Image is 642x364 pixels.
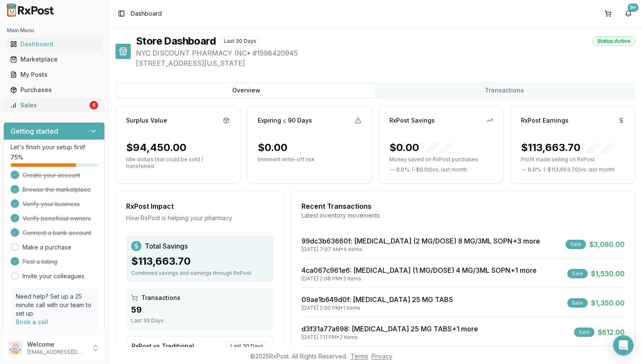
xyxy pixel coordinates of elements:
a: 09ae1b649d0f: [MEDICAL_DATA] 25 MG TABS [301,295,453,304]
span: ( - $0.00 ) vs. last month [412,166,467,173]
div: $113,663.70 [521,141,614,154]
div: 59 [131,304,268,316]
span: ( - $113,663.70 ) vs. last month [543,166,614,173]
div: RxPost Impact [126,201,273,211]
button: Sales6 [3,98,105,112]
button: Purchases [3,83,105,97]
div: 9+ [628,3,639,12]
div: Last 30 Days [131,317,268,324]
a: d3f31a77a698: [MEDICAL_DATA] 25 MG TABS+1 more [301,325,478,333]
div: $0.00 [389,141,453,154]
span: Post a listing [23,258,57,266]
div: Latest inventory movements [301,211,625,220]
span: $3,060.00 [589,239,625,249]
button: Dashboard [3,37,105,51]
div: Marketplace [10,55,98,64]
img: User avatar [8,341,22,355]
div: RxPost vs Traditional [132,342,194,350]
nav: breadcrumb [131,9,162,18]
span: Browse the marketplace [23,185,91,194]
span: Dashboard [131,9,162,18]
div: Dashboard [10,40,98,48]
span: [STREET_ADDRESS][US_STATE] [136,58,635,68]
div: $113,663.70 [131,255,268,268]
a: Purchases [7,82,101,98]
p: Idle dollars that could be sold / transferred [126,156,230,170]
span: Total Savings [145,241,188,251]
div: Sales [10,101,88,109]
a: Sales6 [7,98,101,113]
div: Sale [567,269,588,278]
button: 9+ [622,7,635,20]
p: Need help? Set up a 25 minute call with our team to set up. [16,292,93,318]
span: 0.0 % [396,166,409,173]
a: Dashboard [7,36,101,52]
h3: Getting started [11,126,58,136]
div: Sale [567,298,588,308]
span: 0.0 % [528,166,541,173]
a: Privacy [372,353,392,360]
div: RxPost Earnings [521,116,569,125]
div: How RxPost is helping your pharmacy [126,214,273,222]
span: $1,530.00 [591,269,625,279]
div: RxPost Savings [389,116,435,125]
span: $1,350.00 [591,298,625,308]
div: Expiring ≤ 90 Days [258,116,312,125]
div: $0.00 [258,141,287,154]
p: Welcome [27,340,86,349]
div: $94,450.00 [126,141,186,154]
div: [DATE] 1:11 PM • 2 items [301,334,478,341]
div: Surplus Value [126,116,167,125]
div: Status: Active [592,36,635,46]
span: 75 % [11,153,23,162]
span: Create your account [23,171,80,179]
div: Last 30 Days [219,36,261,46]
button: Transactions [375,84,634,97]
button: Marketplace [3,53,105,66]
p: Money saved on RxPost purchases [389,156,493,163]
span: Verify beneficial owners [23,214,91,223]
a: Make a purchase [23,243,71,252]
div: Last 30 Days [226,342,268,351]
p: Let's finish your setup first! [11,143,98,151]
img: RxPost Logo [3,3,58,17]
p: Profit made selling on RxPost [521,156,625,163]
div: 6 [90,101,98,109]
div: Combined savings and earnings through RxPost [131,270,268,277]
h1: Store Dashboard [136,34,216,48]
button: My Posts [3,68,105,81]
span: Connect a bank account [23,229,91,237]
div: Purchases [10,86,98,94]
a: 99dc3b63660f: [MEDICAL_DATA] (2 MG/DOSE) 8 MG/3ML SOPN+3 more [301,237,540,245]
div: Open Intercom Messenger [613,335,634,356]
a: 4ca067c961e6: [MEDICAL_DATA] (1 MG/DOSE) 4 MG/3ML SOPN+1 more [301,266,537,274]
span: Verify your business [23,200,80,208]
div: Sale [566,240,586,249]
span: $612.00 [598,327,625,337]
a: Invite your colleagues [23,272,84,280]
h2: Main Menu [7,27,101,34]
a: My Posts [7,67,101,82]
div: [DATE] 2:00 PM • 1 items [301,305,453,311]
button: Overview [117,84,375,97]
div: Sale [574,328,594,337]
div: My Posts [10,70,98,79]
div: Recent Transactions [301,201,625,211]
div: [DATE] 2:08 PM • 2 items [301,275,537,282]
span: Transactions [141,294,180,302]
span: NYC DISCOUNT PHARMACY INC • # 1598420945 [136,48,635,58]
p: [EMAIL_ADDRESS][DOMAIN_NAME] [27,349,86,356]
a: Terms [351,353,368,360]
a: Book a call [16,318,48,325]
p: Imminent write-off risk [258,156,361,163]
a: Marketplace [7,52,101,67]
div: [DATE] 7:07 AM • 4 items [301,246,540,253]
